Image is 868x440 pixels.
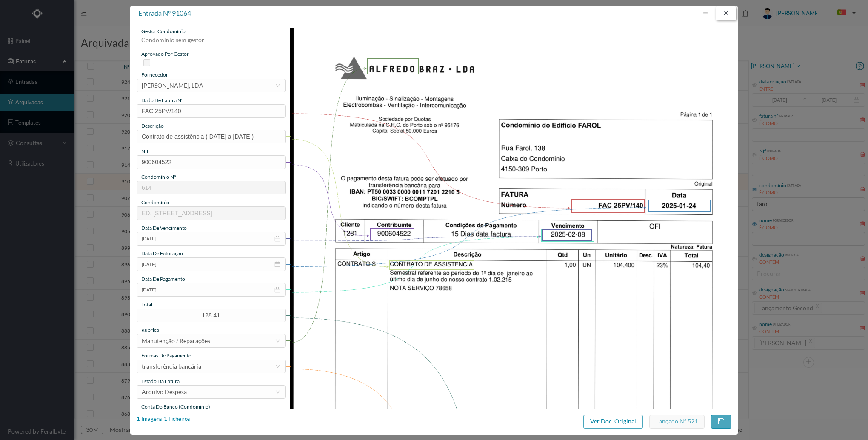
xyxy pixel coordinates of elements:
[141,250,183,257] span: data de faturação
[831,6,859,20] button: PT
[141,301,152,308] span: total
[141,123,164,129] span: descrição
[141,174,176,180] span: condomínio nº
[141,327,159,333] span: rubrica
[142,79,203,92] div: ALFREDO BRAZ, LDA
[275,83,280,88] i: icon: down
[274,287,280,293] i: icon: calendar
[142,386,187,398] div: Arquivo Despesa
[649,415,705,429] button: Lançado nº 521
[141,352,191,359] span: Formas de Pagamento
[141,97,183,103] span: dado de fatura nº
[137,35,286,50] div: Condominio sem gestor
[138,9,191,17] span: entrada nº 91064
[275,364,280,369] i: icon: down
[142,334,210,347] div: Manutenção / Reparações
[275,338,280,343] i: icon: down
[141,225,187,231] span: data de vencimento
[275,389,280,394] i: icon: down
[141,148,150,154] span: NIF
[141,71,168,78] span: fornecedor
[141,403,210,410] span: conta do banco (condominio)
[583,415,643,429] button: Ver Doc. Original
[137,415,190,423] div: 1 Imagens | 1 Ficheiros
[142,360,201,373] div: transferência bancária
[274,261,280,267] i: icon: calendar
[141,199,169,206] span: condomínio
[141,28,186,34] span: gestor condomínio
[274,236,280,242] i: icon: calendar
[141,276,185,282] span: data de pagamento
[141,51,189,57] span: aprovado por gestor
[141,378,180,384] span: estado da fatura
